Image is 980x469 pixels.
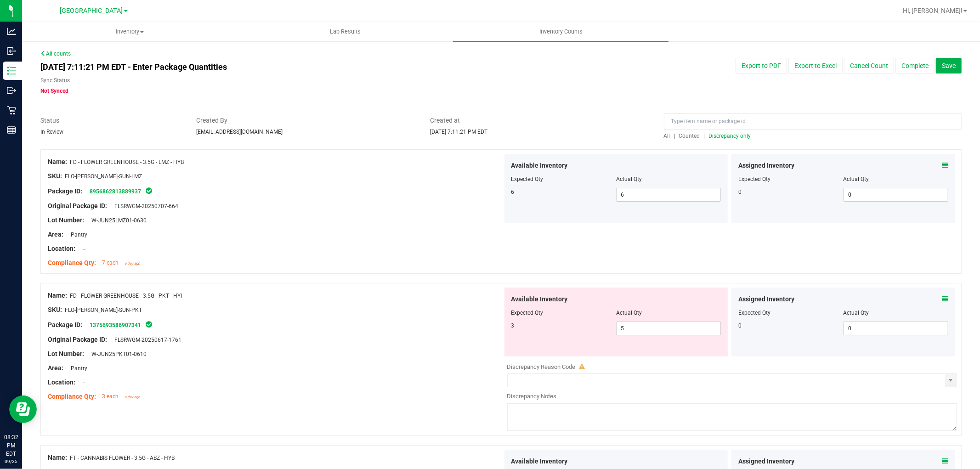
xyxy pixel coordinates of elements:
[22,22,238,41] a: Inventory
[679,133,700,139] span: Counted
[4,458,18,465] p: 09/25
[844,188,948,201] input: 0
[453,22,668,41] a: Inventory Counts
[4,433,18,458] p: 08:32 PM EDT
[7,46,16,56] inline-svg: Inbound
[507,392,957,401] div: Discrepancy Notes
[48,202,107,209] span: Original Package ID:
[40,88,68,94] span: Not Synced
[738,188,843,196] div: 0
[936,58,962,73] button: Save
[738,175,843,183] div: Expected Qty
[125,395,140,399] span: a day ago
[40,76,70,85] label: Sync Status
[48,292,67,299] span: Name:
[87,351,147,357] span: W-JUN25PKT01-0610
[48,454,67,461] span: Name:
[617,188,720,201] input: 6
[511,322,515,329] span: 3
[23,28,237,36] span: Inventory
[9,396,37,423] iframe: Resource center
[616,310,642,316] span: Actual Qty
[7,106,16,115] inline-svg: Retail
[40,51,71,57] a: All counts
[145,320,153,329] span: In Sync
[66,232,87,238] span: Pantry
[527,28,595,36] span: Inventory Counts
[145,186,153,195] span: In Sync
[317,28,373,36] span: Lab Results
[511,294,568,304] span: Available Inventory
[40,62,572,72] h4: [DATE] 7:11:21 PM EDT - Enter Package Quantities
[844,175,948,183] div: Actual Qty
[7,27,16,36] inline-svg: Analytics
[48,245,75,252] span: Location:
[617,322,720,335] input: 5
[48,187,82,195] span: Package ID:
[196,129,283,135] span: [EMAIL_ADDRESS][DOMAIN_NAME]
[788,58,843,73] button: Export to Excel
[736,58,787,73] button: Export to PDF
[844,309,948,317] div: Actual Qty
[48,231,63,238] span: Area:
[511,161,568,170] span: Available Inventory
[677,133,704,139] a: Counted
[511,189,515,195] span: 6
[738,322,843,330] div: 0
[65,173,142,180] span: FLO-[PERSON_NAME]-SUN-LMZ
[110,337,181,343] span: FLSRWGM-20250617-1761
[78,379,85,386] span: --
[738,161,794,170] span: Assigned Inventory
[60,7,123,15] span: [GEOGRAPHIC_DATA]
[48,158,67,165] span: Name:
[48,172,62,180] span: SKU:
[48,364,63,372] span: Area:
[709,133,751,139] span: Discrepancy only
[738,309,843,317] div: Expected Qty
[707,133,751,139] a: Discrepancy only
[7,125,16,135] inline-svg: Reports
[125,261,140,266] span: a day ago
[738,294,794,304] span: Assigned Inventory
[48,306,62,313] span: SKU:
[895,58,935,73] button: Complete
[664,133,670,139] span: All
[238,22,453,41] a: Lab Results
[7,66,16,75] inline-svg: Inventory
[664,113,962,130] input: Type item name or package id
[48,379,75,386] span: Location:
[616,176,642,182] span: Actual Qty
[430,116,650,125] span: Created at
[48,321,82,328] span: Package ID:
[674,133,675,139] span: |
[110,203,178,209] span: FLSRWGM-20250707-664
[430,129,487,135] span: [DATE] 7:11:21 PM EDT
[48,259,96,266] span: Compliance Qty:
[7,86,16,95] inline-svg: Outbound
[78,246,85,252] span: --
[844,58,894,73] button: Cancel Count
[48,216,84,224] span: Lot Number:
[102,260,119,266] span: 7 each
[48,350,84,357] span: Lot Number:
[102,393,119,400] span: 3 each
[664,133,674,139] a: All
[942,62,956,69] span: Save
[507,363,576,370] span: Discrepancy Reason Code
[738,457,794,466] span: Assigned Inventory
[90,188,141,195] a: 8956862813889937
[40,129,63,135] span: In Review
[511,457,568,466] span: Available Inventory
[48,336,107,343] span: Original Package ID:
[70,293,182,299] span: FD - FLOWER GREENHOUSE - 3.5G - PKT - HYI
[48,393,96,400] span: Compliance Qty:
[511,310,544,316] span: Expected Qty
[90,322,141,328] a: 1375693586907341
[196,116,416,125] span: Created By
[65,307,142,313] span: FLO-[PERSON_NAME]-SUN-PKT
[66,365,87,372] span: Pantry
[40,116,182,125] span: Status
[511,176,544,182] span: Expected Qty
[70,455,175,461] span: FT - CANNABIS FLOWER - 3.5G - ABZ - HYB
[945,374,957,387] span: select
